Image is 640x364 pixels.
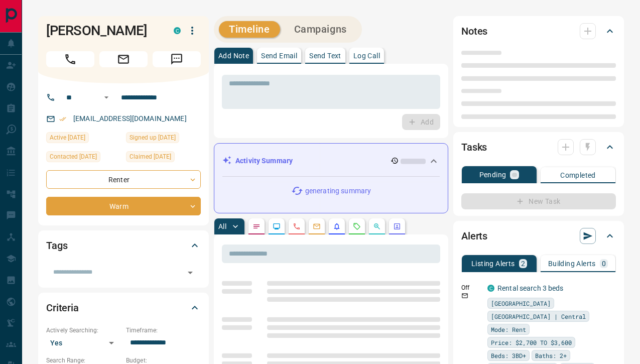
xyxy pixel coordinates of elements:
[174,27,181,34] div: condos.ca
[461,135,616,159] div: Tasks
[461,292,468,299] svg: Email
[471,260,515,267] p: Listing Alerts
[284,21,357,38] button: Campaigns
[293,222,301,230] svg: Calls
[393,222,401,230] svg: Agent Actions
[461,224,616,248] div: Alerts
[491,324,526,334] span: Mode: Rent
[153,51,201,67] span: Message
[126,326,201,335] p: Timeframe:
[73,114,187,123] a: [EMAIL_ADDRESS][DOMAIN_NAME]
[313,222,321,230] svg: Emails
[126,132,201,146] div: Sat May 10 2025
[548,260,596,267] p: Building Alerts
[461,228,487,244] h2: Alerts
[461,139,487,155] h2: Tasks
[491,350,526,360] span: Beds: 3BD+
[46,296,201,320] div: Criteria
[218,223,226,230] p: All
[99,51,148,67] span: Email
[461,19,616,43] div: Notes
[309,52,341,59] p: Send Text
[100,91,112,103] button: Open
[219,21,280,38] button: Timeline
[560,172,596,179] p: Completed
[602,260,606,267] p: 0
[461,283,481,292] p: Off
[235,156,293,166] p: Activity Summary
[222,152,440,170] div: Activity Summary
[46,151,121,165] div: Sat May 10 2025
[46,237,67,254] h2: Tags
[353,52,380,59] p: Log Call
[46,197,201,215] div: Warm
[261,52,297,59] p: Send Email
[46,170,201,189] div: Renter
[535,350,567,360] span: Baths: 2+
[479,171,506,178] p: Pending
[273,222,281,230] svg: Lead Browsing Activity
[46,233,201,258] div: Tags
[497,284,564,292] a: Rental search 3 beds
[46,326,121,335] p: Actively Searching:
[183,266,197,280] button: Open
[252,222,261,230] svg: Notes
[46,300,79,316] h2: Criteria
[46,132,121,146] div: Mon Aug 11 2025
[130,133,176,143] span: Signed up [DATE]
[50,152,97,162] span: Contacted [DATE]
[59,115,66,123] svg: Email Verified
[46,335,121,351] div: Yes
[491,311,586,321] span: [GEOGRAPHIC_DATA] | Central
[487,285,494,292] div: condos.ca
[50,133,85,143] span: Active [DATE]
[491,337,572,347] span: Price: $2,700 TO $3,600
[373,222,381,230] svg: Opportunities
[46,51,94,67] span: Call
[353,222,361,230] svg: Requests
[521,260,525,267] p: 2
[491,298,551,308] span: [GEOGRAPHIC_DATA]
[461,23,487,39] h2: Notes
[218,52,249,59] p: Add Note
[126,151,201,165] div: Sat May 10 2025
[130,152,171,162] span: Claimed [DATE]
[305,186,371,196] p: generating summary
[46,23,159,39] h1: [PERSON_NAME]
[333,222,341,230] svg: Listing Alerts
